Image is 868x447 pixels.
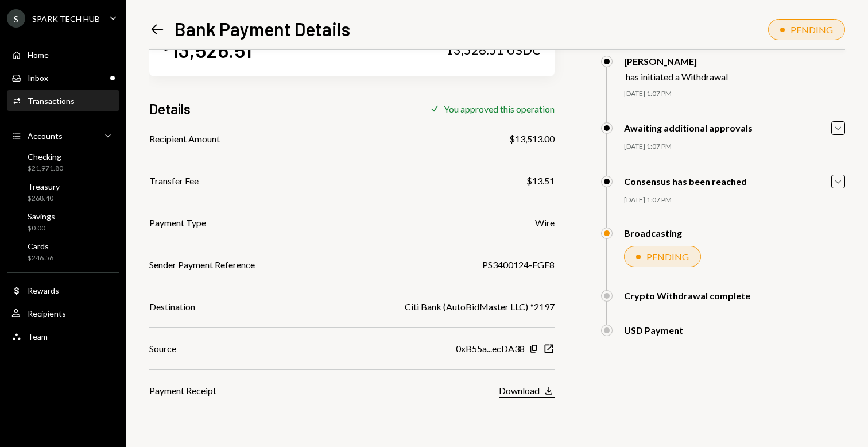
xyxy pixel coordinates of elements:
[7,178,119,206] a: Treasury$268.40
[499,385,540,396] div: Download
[624,89,845,99] div: [DATE] 1:07 PM
[28,194,60,203] div: $268.40
[624,142,845,152] div: [DATE] 1:07 PM
[28,211,55,221] div: Savings
[149,132,220,146] div: Recipient Amount
[626,71,728,82] div: has initiated a Withdrawal
[526,174,555,188] div: $13.51
[7,44,119,65] a: Home
[149,258,255,272] div: Sender Payment Reference
[7,303,119,323] a: Recipients
[405,300,555,314] div: Citi Bank (AutoBidMaster LLC) *2197
[28,332,48,341] div: Team
[149,174,199,188] div: Transfer Fee
[28,309,66,318] div: Recipients
[509,132,555,146] div: $13,513.00
[535,216,555,230] div: Wire
[624,290,750,301] div: Crypto Withdrawal complete
[28,96,75,106] div: Transactions
[7,148,119,176] a: Checking$21,971.80
[7,238,119,265] a: Cards$246.56
[149,300,195,314] div: Destination
[149,342,176,356] div: Source
[28,223,55,233] div: $0.00
[28,73,48,83] div: Inbox
[32,14,100,24] div: SPARK TECH HUB
[149,216,206,230] div: Payment Type
[499,385,555,398] button: Download
[28,286,59,295] div: Rewards
[624,325,683,336] div: USD Payment
[7,125,119,146] a: Accounts
[624,56,728,67] div: [PERSON_NAME]
[7,208,119,236] a: Savings$0.00
[149,384,216,398] div: Payment Receipt
[7,67,119,88] a: Inbox
[28,152,63,161] div: Checking
[28,182,60,191] div: Treasury
[7,90,119,111] a: Transactions
[28,164,63,174] div: $21,971.80
[7,9,25,28] div: S
[790,24,833,35] div: PENDING
[28,253,53,263] div: $246.56
[646,251,689,262] div: PENDING
[149,99,191,118] h3: Details
[624,122,753,133] div: Awaiting additional approvals
[624,195,845,205] div: [DATE] 1:07 PM
[7,280,119,300] a: Rewards
[444,103,555,114] div: You approved this operation
[624,176,747,187] div: Consensus has been reached
[28,50,49,60] div: Home
[482,258,555,272] div: PS3400124-FGF8
[175,17,350,40] h1: Bank Payment Details
[456,342,525,356] div: 0xB55a...ecDA38
[28,241,53,251] div: Cards
[7,326,119,346] a: Team
[28,131,63,141] div: Accounts
[624,228,682,238] div: Broadcasting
